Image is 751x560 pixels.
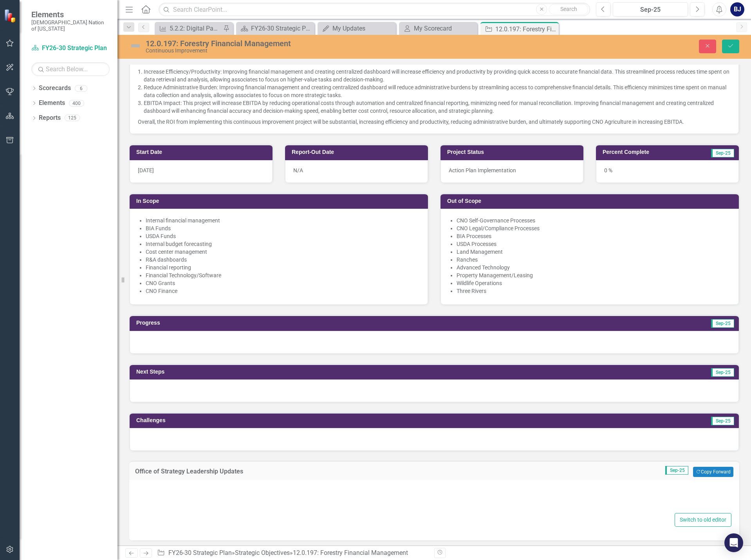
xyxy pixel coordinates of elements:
[146,48,471,54] div: Continuous Improvement
[157,23,221,33] a: 5.2.2: Digital Payments KPIs
[730,2,744,16] button: BJ
[157,549,428,558] div: » »
[447,149,579,155] h3: Project Status
[457,288,486,294] span: Three Rivers
[146,240,420,248] p: Internal budget forecasting ​
[285,160,428,183] div: N/A
[146,39,471,48] div: 12.0.197: Forestry Financial Management
[457,217,535,224] span: CNO Self-Governance Processes
[146,232,420,240] li: USDA Funds
[596,160,739,183] div: 0 %
[457,264,510,271] span: Advanced Technology
[136,198,424,204] h3: In Scope
[146,279,420,287] p: CNO Grants​
[675,513,731,527] button: Switch to old editor
[138,116,731,126] p: Overall, the ROI from implementing this continuous improvement project will be substantial, incre...
[457,248,731,256] li: ​
[457,264,731,271] li: ​
[31,44,110,53] a: FY26-30 Strategic Plan
[235,549,290,556] a: Strategic Objectives
[616,5,685,14] div: Sep-25
[447,198,735,204] h3: Out of Scope
[457,256,731,264] li: ​
[613,2,688,16] button: Sep-25
[146,224,420,232] li: BIA Funds
[457,217,731,224] li: ​
[146,248,420,256] p: Cost center management​
[39,99,65,108] a: Elements
[457,240,731,248] li: ​
[144,83,731,99] li: Reduce Administrative Burden: Improving financial management and creating centralized dashboard w...
[146,217,420,224] p: Internal financial management​
[159,3,590,16] input: Search ClearPoint...
[144,68,731,83] li: Increase Efficiency/Productivity: Improving financial management and creating centralized dashboa...
[168,549,232,556] a: FY26-30 Strategic Plan
[146,271,420,279] p: Financial Technology/Software​
[238,23,312,33] a: FY26-30 Strategic Plan
[549,4,588,15] button: Search
[146,256,420,264] p: R&A dashboards​
[457,225,540,231] span: CNO Legal/Compliance Processes
[665,466,688,475] span: Sep-25
[457,279,731,287] li: ​
[31,62,110,76] input: Search Below...
[457,241,496,247] span: USDA Processes
[560,6,577,12] span: Search
[401,23,475,33] a: My Scorecard
[457,280,502,286] span: Wildlife Operations
[711,417,734,425] span: Sep-25
[457,257,478,263] span: Ranches
[75,85,87,92] div: 6
[292,149,424,155] h3: Report-Out Date
[136,149,269,155] h3: Start Date
[320,23,394,33] a: My Updates
[603,149,690,155] h3: Percent Complete
[693,467,733,477] button: Copy Forward
[31,19,110,32] small: [DEMOGRAPHIC_DATA] Nation of [US_STATE]
[457,272,533,278] span: Property Management/Leasing
[65,115,80,121] div: 125
[146,287,420,295] p: CNO Finance
[136,369,461,375] h3: Next Steps
[129,40,142,52] img: Not Defined
[711,368,734,377] span: Sep-25
[135,468,502,475] h3: Office of Strategy Leadership Updates
[144,99,731,115] li: EBITDA Impact: This project will increase EBITDA by reducing operational costs through automation...
[724,533,743,552] div: Open Intercom Messenger
[39,114,61,123] a: Reports
[4,9,18,23] img: ClearPoint Strategy
[170,23,221,33] div: 5.2.2: Digital Payments KPIs
[457,249,503,255] span: Land Management
[711,149,734,157] span: Sep-25
[39,84,71,93] a: Scorecards
[457,232,731,240] li: ​
[711,319,734,328] span: Sep-25
[457,271,731,279] li: ​
[457,224,731,232] li: ​
[136,320,435,326] h3: Progress
[449,167,516,173] span: Action Plan Implementation
[495,24,557,34] div: 12.0.197: Forestry Financial Management
[251,23,312,33] div: FY26-30 Strategic Plan
[69,100,84,107] div: 400
[414,23,475,33] div: My Scorecard
[293,549,408,556] div: 12.0.197: Forestry Financial Management
[138,167,154,173] span: [DATE]
[136,417,466,423] h3: Challenges
[332,23,394,33] div: My Updates
[146,264,420,271] p: Financial reporting​
[31,10,110,19] span: Elements
[457,233,491,239] span: BIA Processes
